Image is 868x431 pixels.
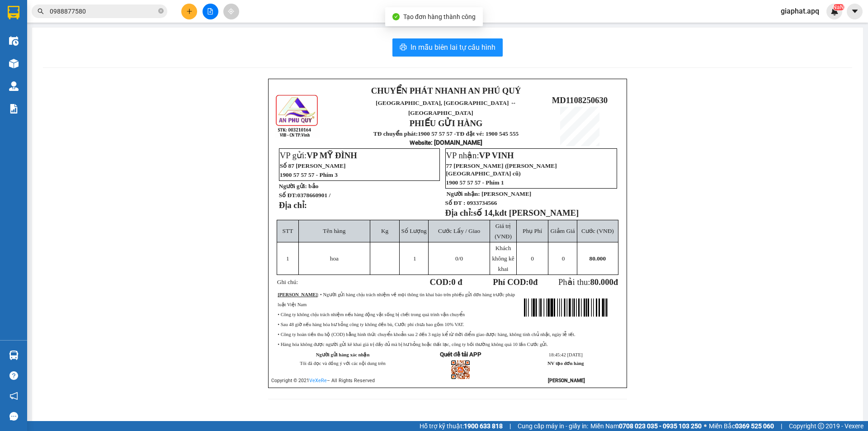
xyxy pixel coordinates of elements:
span: plus [186,8,193,14]
img: icon-new-feature [830,7,839,15]
span: Cước (VNĐ) [581,227,614,234]
span: message [9,412,18,421]
span: search [38,8,44,14]
strong: Quét để tải APP [440,351,481,358]
span: VP MỸ ĐÌNH [307,151,357,160]
span: notification [9,392,18,400]
strong: [PERSON_NAME] [548,378,585,384]
span: 1900 57 57 57 - Phím 1 [446,179,504,186]
span: : • Người gửi hàng chịu trách nhiệm về mọi thông tin khai báo trên phiếu gửi đơn hàng trước pháp ... [278,292,515,307]
span: Hỗ trợ kỹ thuật: [420,421,503,431]
span: số 14,kdt [PERSON_NAME] [473,208,579,218]
strong: 1900 57 57 57 - [418,130,456,137]
img: logo [275,94,320,138]
button: file-add [203,4,218,19]
span: [GEOGRAPHIC_DATA], [GEOGRAPHIC_DATA] ↔ [GEOGRAPHIC_DATA] [376,99,516,116]
span: bảo [308,183,318,189]
span: Cung cấp máy in - giấy in: [518,421,588,431]
span: 1 [413,255,416,262]
img: warehouse-icon [9,81,19,91]
span: • Công ty hoàn tiền thu hộ (COD) bằng hình thức chuyển khoản sau 2 đến 3 ngày kể từ thời điểm gia... [278,332,575,337]
span: printer [400,43,407,52]
span: MD1108250630 [552,95,608,105]
strong: CHUYỂN PHÁT NHANH AN PHÚ QUÝ [371,86,521,95]
span: | [781,421,782,431]
strong: Địa chỉ: [445,208,473,218]
span: Số Lượng [401,227,427,234]
span: close-circle [158,7,164,16]
span: VP gửi: [280,151,357,160]
span: đ [613,277,618,287]
span: 0 đ [451,277,462,287]
span: Ghi chú: [277,279,298,285]
span: • Sau 48 giờ nếu hàng hóa hư hỏng công ty không đền bù, Cước phí chưa bao gồm 10% VAT. [278,322,464,327]
button: aim [223,4,239,19]
span: close-circle [158,8,164,14]
strong: PHIẾU GỬI HÀNG [410,118,483,128]
strong: Số ĐT : [445,199,466,206]
span: Miền Bắc [709,421,774,431]
span: [GEOGRAPHIC_DATA], [GEOGRAPHIC_DATA] ↔ [GEOGRAPHIC_DATA] [11,38,78,69]
strong: COD: [430,277,462,287]
span: Số 87 [PERSON_NAME] [280,162,346,169]
span: question-circle [9,371,18,380]
span: STT [283,227,293,234]
span: • Công ty không chịu trách nhiệm nếu hàng động vật sống bị chết trong quá trình vận chuyển [278,312,465,317]
strong: Người gửi hàng xác nhận [316,352,370,357]
a: VeXeRe [309,378,327,384]
span: hoa [330,255,339,262]
span: VP nhận: [446,151,514,160]
span: 0 [562,255,565,262]
span: check-circle [392,13,400,20]
span: 0 [455,255,458,262]
span: VP VINH [479,151,514,160]
span: Khách không kê khai [492,245,514,272]
strong: 0708 023 035 - 0935 103 250 [619,422,702,430]
strong: 0369 525 060 [735,422,774,430]
span: Tạo đơn hàng thành công [403,13,476,20]
span: aim [228,8,234,14]
span: 0378660901 / [297,192,330,199]
strong: TĐ chuyển phát: [373,130,418,137]
span: Phụ Phí [523,227,542,234]
span: Tôi đã đọc và đồng ý với các nội dung trên [300,361,386,366]
strong: CHUYỂN PHÁT NHANH AN PHÚ QUÝ [12,7,77,37]
span: • Hàng hóa không được người gửi kê khai giá trị đầy đủ mà bị hư hỏng hoặc thất lạc, công ty bồi t... [278,342,548,347]
span: ⚪️ [704,424,707,428]
span: Phải thu: [558,277,618,287]
strong: Người gửi: [279,183,307,189]
span: | [509,421,511,431]
span: Website [410,139,431,146]
span: copyright [818,423,824,429]
span: file-add [207,8,213,14]
span: Kg [381,227,388,234]
span: 0933734566 [467,199,497,206]
span: 1900 57 57 57 - Phím 3 [280,171,338,178]
span: In mẫu biên lai tự cấu hình [410,42,495,53]
button: caret-down [847,4,863,19]
sup: NaN [833,4,844,10]
strong: NV tạo đơn hàng [547,361,584,366]
span: Copyright © 2021 – All Rights Reserved [271,378,375,384]
img: logo [5,49,9,94]
span: caret-down [851,7,859,15]
img: logo-vxr [8,6,19,19]
span: Tên hàng [323,227,345,234]
span: Miền Nam [590,421,702,431]
span: /0 [455,255,463,262]
img: solution-icon [9,104,19,114]
span: Cước Lấy / Giao [438,227,480,234]
span: 80.000 [590,277,613,287]
input: Tìm tên, số ĐT hoặc mã đơn [50,6,156,16]
span: Giảm Giá [550,227,575,234]
strong: TĐ đặt vé: 1900 545 555 [456,130,519,137]
span: 0 [529,277,533,287]
span: 77 [PERSON_NAME] ([PERSON_NAME][GEOGRAPHIC_DATA] cũ) [446,162,557,177]
button: plus [181,4,197,19]
span: giaphat.apq [774,5,826,17]
strong: Phí COD: đ [493,277,538,287]
strong: Địa chỉ: [279,200,307,210]
strong: 1900 633 818 [464,422,503,430]
img: warehouse-icon [9,350,19,360]
span: [PERSON_NAME] [481,190,531,197]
